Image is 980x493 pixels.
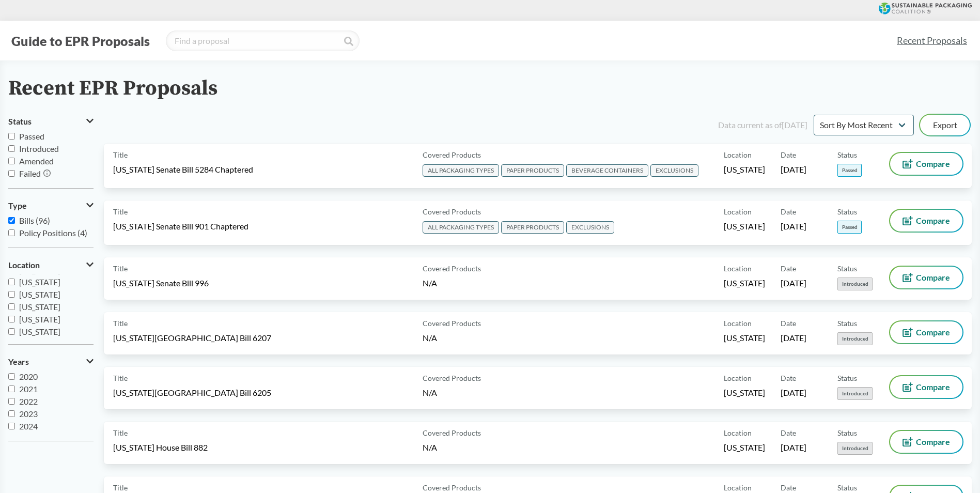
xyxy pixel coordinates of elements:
[781,221,806,232] span: [DATE]
[423,221,499,234] span: ALL PACKAGING TYPES
[113,149,128,160] span: Title
[113,332,271,344] span: [US_STATE][GEOGRAPHIC_DATA] Bill 6207
[8,423,15,429] input: 2024
[19,156,54,166] span: Amended
[19,289,60,299] span: [US_STATE]
[916,328,950,336] span: Compare
[724,427,752,438] span: Location
[423,206,481,217] span: Covered Products
[724,373,752,383] span: Location
[19,327,60,336] span: [US_STATE]
[113,387,271,398] span: [US_STATE][GEOGRAPHIC_DATA] Bill 6205
[19,314,60,324] span: [US_STATE]
[8,279,15,285] input: [US_STATE]
[423,442,437,452] span: N/A
[423,318,481,329] span: Covered Products
[724,332,765,344] span: [US_STATE]
[837,206,857,217] span: Status
[501,221,564,234] span: PAPER PRODUCTS
[8,170,15,177] input: Failed
[837,318,857,329] span: Status
[8,197,94,214] button: Type
[113,164,253,175] span: [US_STATE] Senate Bill 5284 Chaptered
[724,221,765,232] span: [US_STATE]
[916,383,950,391] span: Compare
[890,376,962,398] button: Compare
[19,384,38,394] span: 2021
[19,372,38,381] span: 2020
[423,427,481,438] span: Covered Products
[781,318,796,329] span: Date
[837,278,873,290] span: Introduced
[781,427,796,438] span: Date
[19,277,60,287] span: [US_STATE]
[724,318,752,329] span: Location
[8,357,29,366] span: Years
[166,30,360,51] input: Find a proposal
[916,273,950,282] span: Compare
[501,164,564,177] span: PAPER PRODUCTS
[781,263,796,274] span: Date
[724,278,765,289] span: [US_STATE]
[837,427,857,438] span: Status
[724,263,752,274] span: Location
[113,373,128,383] span: Title
[837,373,857,383] span: Status
[724,206,752,217] span: Location
[781,387,806,398] span: [DATE]
[423,333,437,343] span: N/A
[837,149,857,160] span: Status
[8,316,15,322] input: [US_STATE]
[8,201,27,210] span: Type
[423,263,481,274] span: Covered Products
[8,133,15,140] input: Passed
[113,221,248,232] span: [US_STATE] Senate Bill 901 Chaptered
[8,353,94,371] button: Years
[19,144,59,153] span: Introduced
[718,119,807,131] div: Data current as of [DATE]
[8,373,15,380] input: 2020
[19,421,38,431] span: 2024
[19,409,38,419] span: 2023
[8,145,15,152] input: Introduced
[650,164,698,177] span: EXCLUSIONS
[19,396,38,406] span: 2022
[566,164,648,177] span: BEVERAGE CONTAINERS
[113,206,128,217] span: Title
[8,117,32,126] span: Status
[423,278,437,288] span: N/A
[8,256,94,274] button: Location
[19,228,87,238] span: Policy Positions (4)
[916,160,950,168] span: Compare
[423,373,481,383] span: Covered Products
[781,206,796,217] span: Date
[8,217,15,224] input: Bills (96)
[8,303,15,310] input: [US_STATE]
[8,291,15,298] input: [US_STATE]
[113,482,128,493] span: Title
[8,113,94,130] button: Status
[19,215,50,225] span: Bills (96)
[8,158,15,164] input: Amended
[916,438,950,446] span: Compare
[8,386,15,392] input: 2021
[890,321,962,343] button: Compare
[423,149,481,160] span: Covered Products
[781,332,806,344] span: [DATE]
[781,373,796,383] span: Date
[890,267,962,288] button: Compare
[781,278,806,289] span: [DATE]
[8,33,153,49] button: Guide to EPR Proposals
[19,131,44,141] span: Passed
[837,387,873,400] span: Introduced
[113,427,128,438] span: Title
[423,164,499,177] span: ALL PACKAGING TYPES
[837,263,857,274] span: Status
[781,442,806,453] span: [DATE]
[724,164,765,175] span: [US_STATE]
[890,431,962,453] button: Compare
[566,221,614,234] span: EXCLUSIONS
[892,29,972,52] a: Recent Proposals
[8,77,217,100] h2: Recent EPR Proposals
[837,332,873,345] span: Introduced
